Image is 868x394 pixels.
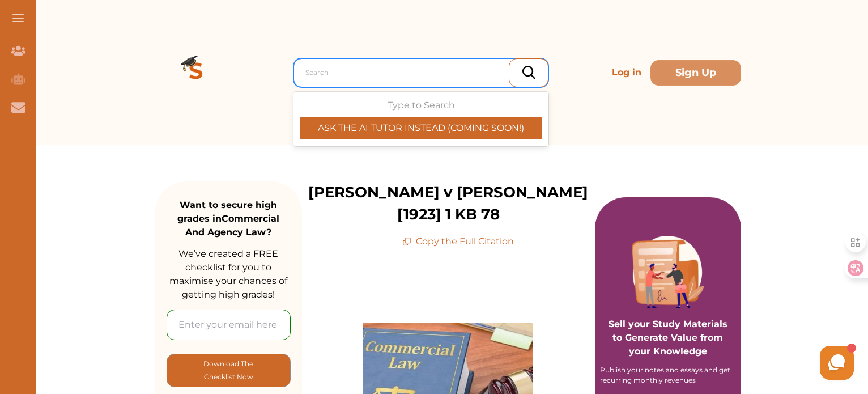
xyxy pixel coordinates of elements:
p: Log in [607,61,646,84]
img: search_icon [522,66,535,79]
img: Purple card image [632,236,704,308]
p: Download The Checklist Now [190,357,267,384]
div: Type to Search [300,99,542,139]
p: ASK THE AI TUTOR INSTEAD (COMING SOON!) [300,121,542,135]
button: Sign Up [650,60,741,86]
iframe: HelpCrunch [596,343,857,383]
input: Enter your email here [167,310,291,340]
strong: Want to secure high grades in Commercial And Agency Law ? [177,200,279,238]
p: Copy the Full Citation [402,235,514,248]
span: We’ve created a FREE checklist for you to maximise your chances of getting high grades! [169,248,287,300]
p: Sell your Study Materials to Generate Value from your Knowledge [606,286,730,358]
button: [object Object] [167,354,291,387]
img: Logo [155,32,237,113]
p: [PERSON_NAME] v [PERSON_NAME] [1923] 1 KB 78 [302,181,595,226]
